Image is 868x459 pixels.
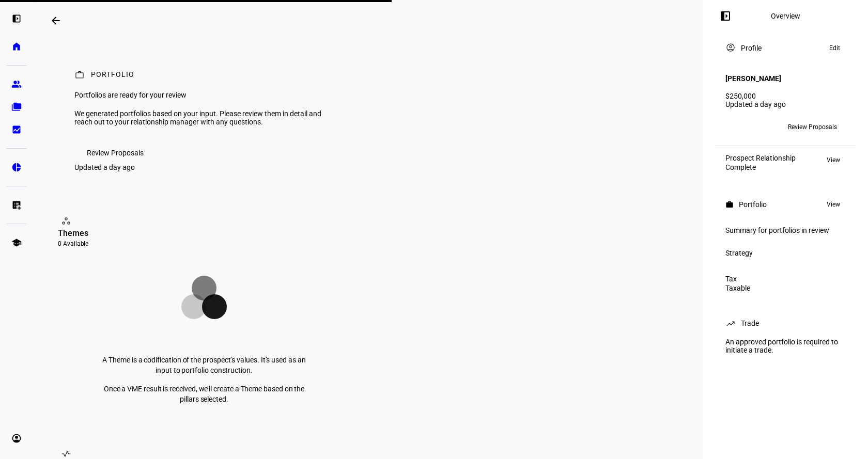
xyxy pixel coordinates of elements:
button: View [822,198,845,211]
div: An approved portfolio is required to initiate a trade. [719,334,851,358]
div: Trade [741,319,759,327]
mat-icon: arrow_backwards [50,14,62,27]
mat-icon: vital_signs [61,449,71,459]
div: Prospect Relationship [725,154,796,162]
mat-icon: workspaces [61,216,71,226]
mat-icon: left_panel_open [719,10,732,22]
eth-mat-symbol: group [11,79,22,89]
p: Once a VME result is received, we’ll create a Theme based on the pillars selected. [96,384,313,404]
div: Tax [725,275,845,283]
a: pie_chart [6,157,27,178]
button: Edit [824,42,845,54]
span: +2 [746,123,753,131]
a: bid_landscape [6,119,27,140]
div: Strategy [725,249,845,257]
eth-mat-symbol: left_panel_open [11,13,22,24]
button: View [822,154,845,166]
a: home [6,36,27,57]
eth-mat-symbol: list_alt_add [11,200,22,210]
eth-mat-symbol: account_circle [11,433,22,444]
div: Updated a day ago [74,163,135,171]
eth-panel-overview-card-header: Portfolio [725,198,845,211]
eth-mat-symbol: folder_copy [11,102,22,112]
a: group [6,74,27,94]
span: Review Proposals [87,143,144,163]
div: Updated a day ago [725,100,845,108]
div: Portfolio [91,70,134,81]
div: Overview [771,12,800,20]
div: 0 Available [58,240,350,248]
eth-mat-symbol: bid_landscape [11,124,22,135]
h4: [PERSON_NAME] [725,74,781,83]
span: View [827,154,840,166]
mat-icon: work [725,200,734,209]
div: Summary for portfolios in review [725,226,845,234]
div: Themes [58,227,350,240]
span: Review Proposals [788,119,837,135]
eth-mat-symbol: home [11,41,22,52]
div: $250,000 [725,92,845,100]
span: CG [730,123,738,131]
a: folder_copy [6,97,27,117]
p: A Theme is a codification of the prospect’s values. It’s used as an input to portfolio construction. [96,355,313,375]
div: Portfolios are ready for your review [74,91,329,99]
eth-panel-overview-card-header: Profile [725,42,845,54]
eth-mat-symbol: school [11,238,22,248]
div: Profile [741,44,762,52]
span: View [827,198,840,211]
div: We generated portfolios based on your input. Please review them in detail and reach out to your r... [74,109,329,126]
mat-icon: trending_up [725,318,736,328]
mat-icon: work [74,70,85,80]
div: Complete [725,163,796,171]
mat-icon: account_circle [725,42,736,53]
button: Review Proposals [74,143,156,163]
button: Review Proposals [780,119,845,135]
div: Taxable [725,284,845,292]
span: Edit [829,42,840,54]
eth-mat-symbol: pie_chart [11,162,22,172]
div: Portfolio [739,200,767,209]
eth-panel-overview-card-header: Trade [725,317,845,329]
